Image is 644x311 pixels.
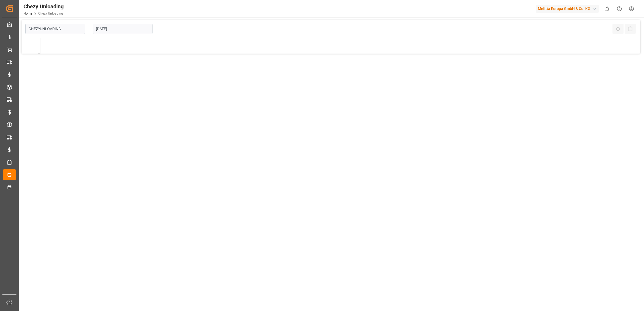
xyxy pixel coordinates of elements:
button: show 0 new notifications [601,3,613,15]
div: Melitta Europa GmbH & Co. KG [536,5,599,13]
button: Melitta Europa GmbH & Co. KG [536,4,601,14]
button: Help Center [613,3,625,15]
a: Home [23,12,32,15]
div: Chezy Unloading [23,2,64,11]
input: DD.MM.YYYY [93,24,153,34]
input: Type to search/select [25,24,85,34]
